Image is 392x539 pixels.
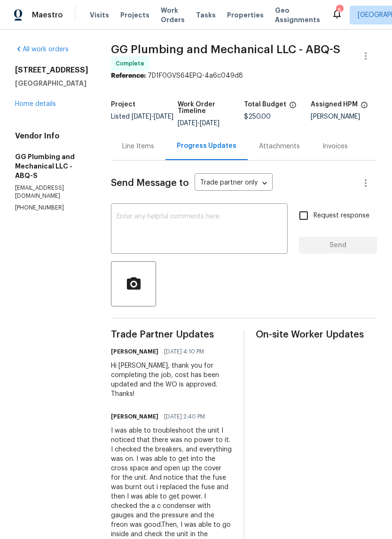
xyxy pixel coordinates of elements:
[111,113,173,120] span: Listed
[111,72,146,79] b: Reference:
[227,10,264,20] span: Properties
[195,176,273,191] div: Trade partner only
[311,101,358,108] h5: Assigned HPM
[111,71,377,80] div: 7D1F0GVS64EPQ-4a6c049d8
[15,204,88,212] p: [PHONE_NUMBER]
[15,79,88,88] h5: [GEOGRAPHIC_DATA]
[116,59,148,68] span: Complete
[132,113,151,120] span: [DATE]
[111,44,340,55] span: GG Plumbing and Mechanical LLC - ABQ-S
[15,184,88,200] p: [EMAIL_ADDRESS][DOMAIN_NAME]
[15,65,88,75] h2: [STREET_ADDRESS]
[15,46,69,53] a: All work orders
[311,113,377,120] div: [PERSON_NAME]
[132,113,173,120] span: -
[15,131,88,141] h4: Vendor Info
[178,101,244,114] h5: Work Order Timeline
[177,141,236,151] div: Progress Updates
[178,120,220,127] span: -
[259,142,300,151] div: Attachments
[120,10,149,20] span: Projects
[244,101,286,108] h5: Total Budget
[196,12,216,18] span: Tasks
[111,361,232,399] div: Hi [PERSON_NAME], thank you for completing the job, cost has been updated and the WO is approved....
[244,113,271,120] span: $250.00
[122,142,154,151] div: Line Items
[314,211,369,221] span: Request response
[256,330,377,339] span: On-site Worker Updates
[111,178,189,188] span: Send Message to
[336,6,343,15] div: 5
[111,330,232,339] span: Trade Partner Updates
[161,6,185,24] span: Work Orders
[32,10,63,20] span: Maestro
[200,120,220,127] span: [DATE]
[164,412,205,421] span: [DATE] 2:40 PM
[154,113,173,120] span: [DATE]
[178,120,197,127] span: [DATE]
[322,142,348,151] div: Invoices
[90,10,109,20] span: Visits
[275,6,320,24] span: Geo Assignments
[164,347,204,356] span: [DATE] 4:10 PM
[361,101,368,113] span: The hpm assigned to this work order.
[111,412,158,421] h6: [PERSON_NAME]
[15,101,56,107] a: Home details
[15,152,88,180] h5: GG Plumbing and Mechanical LLC - ABQ-S
[111,101,135,108] h5: Project
[111,347,158,356] h6: [PERSON_NAME]
[289,101,297,113] span: The total cost of line items that have been proposed by Opendoor. This sum includes line items th...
